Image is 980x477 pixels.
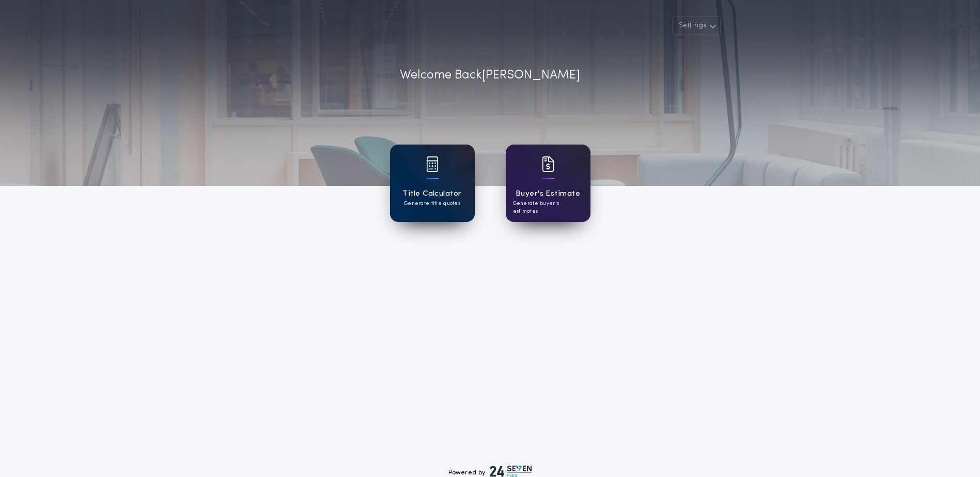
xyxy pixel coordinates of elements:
[513,200,583,215] p: Generate buyer's estimates
[672,17,721,35] button: Settings
[390,145,475,222] a: card iconTitle CalculatorGenerate title quotes
[400,66,580,85] p: Welcome Back [PERSON_NAME]
[404,200,460,208] p: Generate title quotes
[506,145,590,222] a: card iconBuyer's EstimateGenerate buyer's estimates
[542,156,554,172] img: card icon
[402,188,461,200] h1: Title Calculator
[426,156,439,172] img: card icon
[516,188,580,200] h1: Buyer's Estimate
